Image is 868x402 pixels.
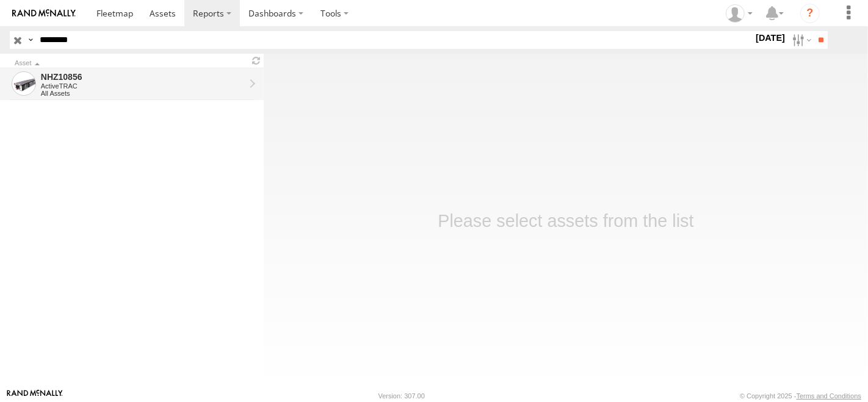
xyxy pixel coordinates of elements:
[41,82,245,90] div: ActiveTRAC
[26,31,35,49] label: Search Query
[722,4,757,23] div: Zulema McIntosch
[378,392,425,400] div: Version: 307.00
[12,9,76,18] img: rand-logo.svg
[41,90,245,97] div: All Assets
[797,392,861,400] a: Terms and Conditions
[249,55,264,66] span: Refresh
[7,390,63,402] a: Visit our Website
[753,31,787,45] label: [DATE]
[15,60,244,66] div: Click to Sort
[800,4,820,23] i: ?
[787,31,814,49] label: Search Filter Options
[41,71,245,82] div: NHZ10856 - View Asset History
[740,392,861,400] div: © Copyright 2025 -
